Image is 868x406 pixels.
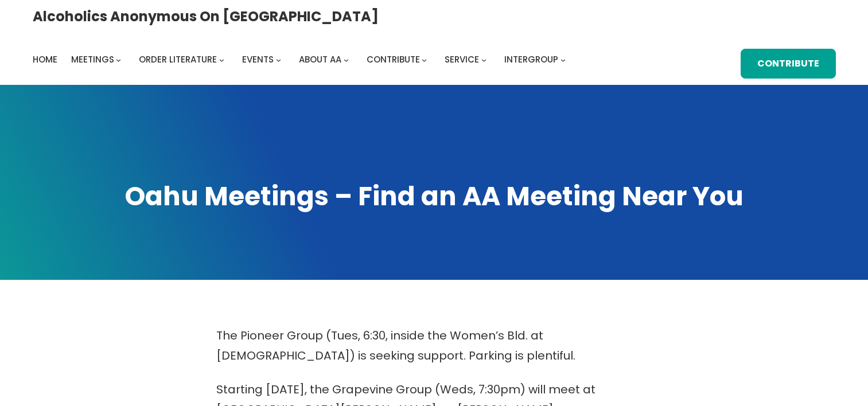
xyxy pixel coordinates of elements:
[481,57,486,63] button: Service submenu
[33,4,379,29] a: Alcoholics Anonymous on [GEOGRAPHIC_DATA]
[33,52,57,68] a: Home
[33,179,836,214] h1: Oahu Meetings – Find an AA Meeting Near You
[367,53,420,65] span: Contribute
[445,52,479,68] a: Service
[504,52,558,68] a: Intergroup
[367,52,420,68] a: Contribute
[116,57,121,63] button: Meetings submenu
[33,53,57,65] span: Home
[216,326,652,366] p: The Pioneer Group (Tues, 6:30, inside the Women’s Bld. at [DEMOGRAPHIC_DATA]) is seeking support....
[71,53,114,65] span: Meetings
[276,57,281,63] button: Events submenu
[242,53,274,65] span: Events
[741,49,836,79] a: Contribute
[242,52,274,68] a: Events
[299,53,341,65] span: About AA
[139,53,217,65] span: Order Literature
[560,57,566,63] button: Intergroup submenu
[422,57,427,63] button: Contribute submenu
[71,52,114,68] a: Meetings
[219,57,224,63] button: Order Literature submenu
[504,53,558,65] span: Intergroup
[344,57,349,63] button: About AA submenu
[445,53,479,65] span: Service
[33,52,570,68] nav: Intergroup
[299,52,341,68] a: About AA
